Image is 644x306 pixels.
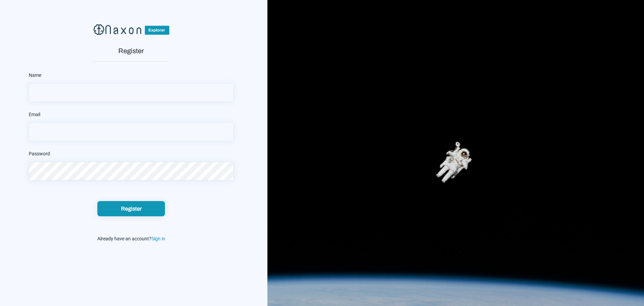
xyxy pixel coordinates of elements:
img: naxon_large_logo.png [93,24,169,36]
label: Password [29,149,50,159]
div: Already have an account? [29,234,234,244]
label: Email [29,109,40,120]
span: Sign in [151,236,165,241]
button: Register [97,201,165,216]
div: Register [99,205,163,212]
div: Register [93,46,169,56]
label: Name [29,70,41,81]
